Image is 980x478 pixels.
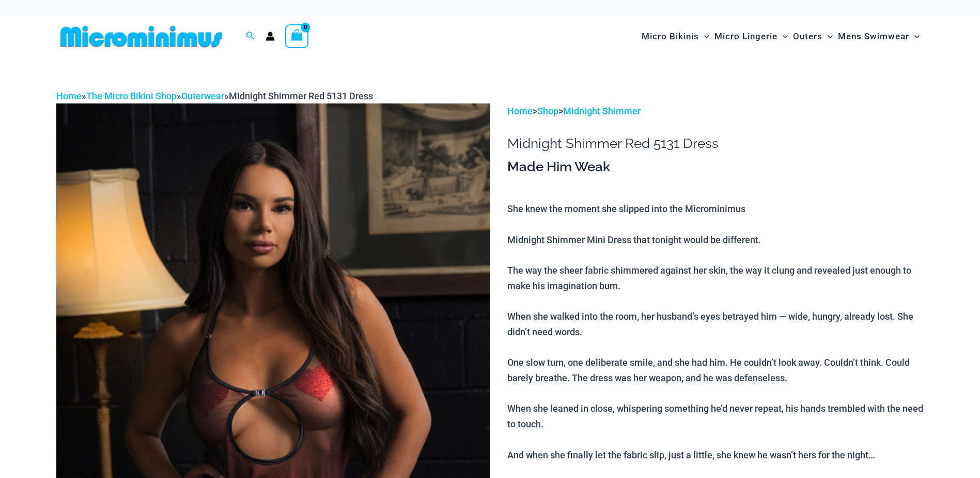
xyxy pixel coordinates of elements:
a: Home [507,106,533,116]
p: > > [507,103,924,119]
span: Menu Toggle [699,23,709,50]
h3: Made Him Weak [507,158,924,176]
h1: Midnight Shimmer Red 5131 Dress [507,136,924,152]
span: Menu Toggle [822,23,833,50]
a: Search icon link [246,30,255,43]
a: Home [56,91,82,101]
img: MM SHOP LOGO FLAT [56,25,226,48]
span: Mens Swimwear [838,23,909,50]
span: Micro Bikinis [642,23,699,50]
span: Menu Toggle [777,23,788,50]
a: Outerwear [181,91,224,101]
a: Shop [537,106,558,116]
nav: Site Navigation [637,19,924,54]
span: Outers [793,23,822,50]
a: OutersMenu ToggleMenu Toggle [790,21,835,52]
a: Micro LingerieMenu ToggleMenu Toggle [712,21,790,52]
a: View Shopping Cart, empty [285,24,309,48]
span: Micro Lingerie [714,23,777,50]
a: The Micro Bikini Shop [86,91,177,101]
span: Menu Toggle [909,23,920,50]
a: Account icon link [266,32,275,41]
a: Micro BikinisMenu ToggleMenu Toggle [639,21,712,52]
a: Mens SwimwearMenu ToggleMenu Toggle [835,21,922,52]
span: Midnight Shimmer Red 5131 Dress [229,91,373,101]
a: Midnight Shimmer [563,106,641,116]
span: » » » [56,91,373,101]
